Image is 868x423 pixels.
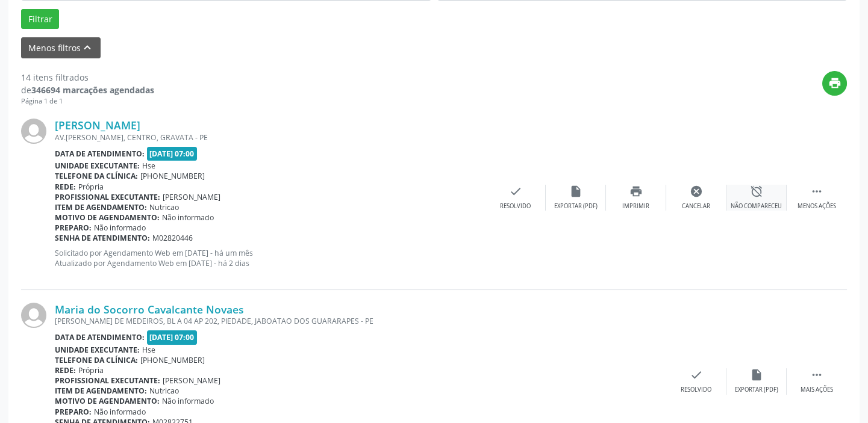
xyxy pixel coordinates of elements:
[152,233,193,243] span: M02820446
[55,345,140,355] b: Unidade executante:
[55,223,92,233] b: Preparo:
[78,182,104,192] span: Própria
[55,202,147,212] b: Item de agendamento:
[94,223,146,233] span: Não informado
[810,185,823,198] i: 
[569,185,582,198] i: insert_drive_file
[140,355,205,365] span: [PHONE_NUMBER]
[55,182,76,192] b: Rede:
[55,161,140,171] b: Unidade executante:
[162,396,214,406] span: Não informado
[750,185,763,198] i: alarm_off
[55,212,160,223] b: Motivo de agendamento:
[55,192,160,202] b: Profissional executante:
[55,119,140,132] a: [PERSON_NAME]
[55,233,150,243] b: Senha de atendimento:
[21,84,154,96] div: de
[731,202,782,211] div: Não compareceu
[149,202,179,212] span: Nutricao
[163,192,220,202] span: [PERSON_NAME]
[21,303,46,328] img: img
[163,375,220,386] span: [PERSON_NAME]
[622,202,649,211] div: Imprimir
[94,407,146,417] span: Não informado
[149,386,179,396] span: Nutricao
[78,365,104,375] span: Própria
[554,202,598,211] div: Exportar (PDF)
[801,386,833,394] div: Mais ações
[55,132,486,143] div: AV.[PERSON_NAME], CENTRO, GRAVATA - PE
[162,212,214,223] span: Não informado
[822,71,847,96] button: print
[55,316,666,326] div: [PERSON_NAME] DE MEDEIROS, BL A 04 AP 202, PIEDADE, JABOATAO DOS GUARARAPES - PE
[21,119,46,144] img: img
[142,345,155,355] span: Hse
[140,171,205,181] span: [PHONE_NUMBER]
[55,303,244,316] a: Maria do Socorro Cavalcante Novaes
[21,37,101,58] button: Menos filtroskeyboard_arrow_up
[798,202,836,211] div: Menos ações
[147,330,198,344] span: [DATE] 07:00
[55,355,138,365] b: Telefone da clínica:
[55,248,486,268] p: Solicitado por Agendamento Web em [DATE] - há um mês Atualizado por Agendamento Web em [DATE] - h...
[55,407,92,417] b: Preparo:
[147,147,198,161] span: [DATE] 07:00
[682,202,710,211] div: Cancelar
[500,202,531,211] div: Resolvido
[31,84,154,96] strong: 346694 marcações agendadas
[690,368,703,381] i: check
[55,375,160,386] b: Profissional executante:
[55,365,76,375] b: Rede:
[21,71,154,84] div: 14 itens filtrados
[55,149,145,159] b: Data de atendimento:
[629,185,643,198] i: print
[55,332,145,342] b: Data de atendimento:
[509,185,522,198] i: check
[55,386,147,396] b: Item de agendamento:
[828,76,841,90] i: print
[21,96,154,107] div: Página 1 de 1
[21,9,59,29] button: Filtrar
[681,386,711,394] div: Resolvido
[142,161,155,171] span: Hse
[55,171,138,181] b: Telefone da clínica:
[81,41,94,54] i: keyboard_arrow_up
[735,386,778,394] div: Exportar (PDF)
[55,396,160,406] b: Motivo de agendamento:
[690,185,703,198] i: cancel
[810,368,823,381] i: 
[750,368,763,381] i: insert_drive_file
